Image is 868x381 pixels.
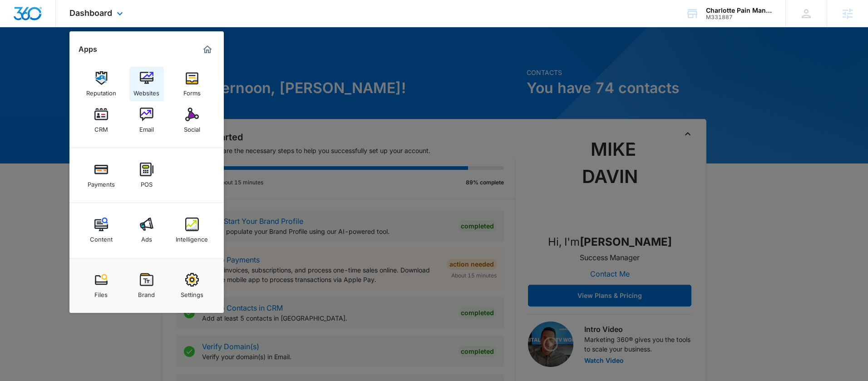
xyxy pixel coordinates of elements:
a: Settings [175,268,209,303]
div: Social [184,121,200,133]
div: Reputation [86,85,116,97]
a: Payments [84,158,118,193]
a: Reputation [84,67,118,101]
div: Email [139,121,154,133]
div: CRM [94,121,108,133]
a: Intelligence [175,213,209,247]
a: CRM [84,103,118,138]
div: Content [90,231,113,243]
a: Marketing 360® Dashboard [200,42,215,57]
a: Websites [129,67,164,101]
a: Forms [175,67,209,101]
div: Files [94,287,108,298]
a: Content [84,213,118,247]
a: Ads [129,213,164,247]
div: Websites [133,85,159,97]
a: Social [175,103,209,138]
div: Brand [138,287,155,298]
h2: Apps [79,45,97,54]
div: Settings [181,287,203,298]
a: Email [129,103,164,138]
a: Files [84,268,118,303]
div: account name [706,7,772,14]
div: account id [706,14,772,20]
div: Payments [88,176,115,188]
a: POS [129,158,164,193]
span: Dashboard [69,8,112,18]
div: Forms [183,85,201,97]
div: Intelligence [176,231,208,243]
div: POS [141,176,153,188]
a: Brand [129,268,164,303]
div: Ads [141,231,152,243]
